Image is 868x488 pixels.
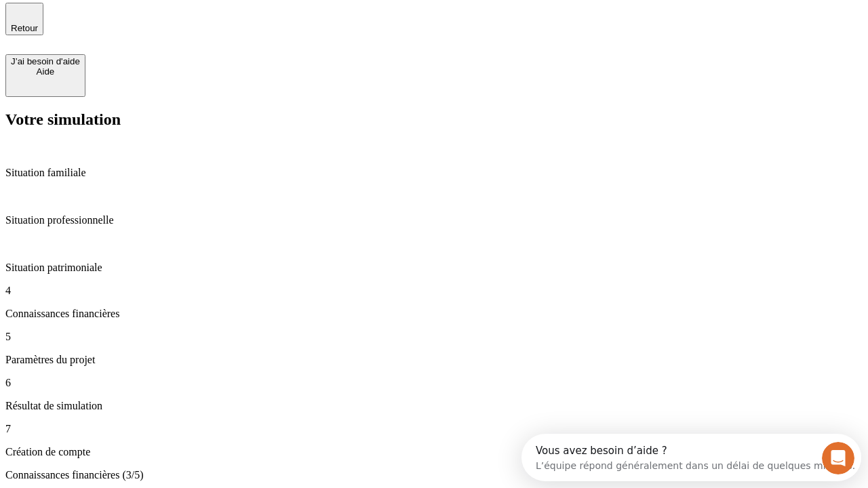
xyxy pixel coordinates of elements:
[5,262,863,274] p: Situation patrimoniale
[5,214,863,226] p: Situation professionnelle
[5,110,863,129] h2: Votre simulation
[822,442,854,474] iframe: Intercom live chat
[5,54,85,97] button: J’ai besoin d'aideAide
[5,285,863,297] p: 4
[521,434,861,481] iframe: Intercom live chat discovery launcher
[11,66,80,77] div: Aide
[14,22,334,37] div: L’équipe répond généralement dans un délai de quelques minutes.
[11,23,38,33] span: Retour
[5,423,863,435] p: 7
[5,308,863,320] p: Connaissances financières
[5,3,43,35] button: Retour
[5,469,863,481] p: Connaissances financières (3/5)
[5,167,863,179] p: Situation familiale
[5,354,863,366] p: Paramètres du projet
[5,400,863,412] p: Résultat de simulation
[5,5,374,43] div: Ouvrir le Messenger Intercom
[5,446,863,458] p: Création de compte
[14,12,334,22] div: Vous avez besoin d’aide ?
[11,56,80,66] div: J’ai besoin d'aide
[5,377,863,389] p: 6
[5,331,863,343] p: 5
